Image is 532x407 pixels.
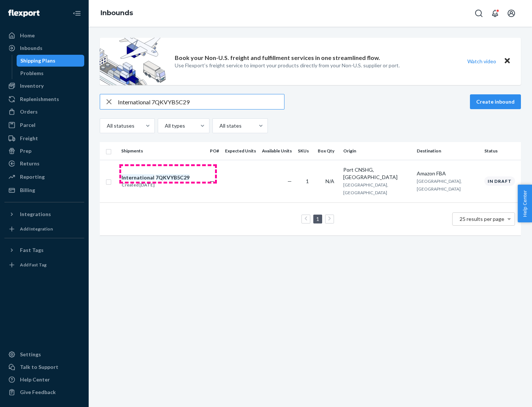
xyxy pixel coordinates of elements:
[343,166,411,181] div: Port CNSHG, [GEOGRAPHIC_DATA]
[4,349,84,360] a: Settings
[106,122,107,129] input: All statuses
[4,132,84,144] a: Freight
[417,178,462,192] span: [GEOGRAPHIC_DATA], [GEOGRAPHIC_DATA]
[20,388,56,396] div: Give Feedback
[20,262,47,268] div: Add Fast Tag
[175,62,400,69] p: Use Flexport’s freight service to import your products directly from your Non-U.S. supplier or port.
[20,351,41,358] div: Settings
[414,142,481,160] th: Destination
[118,142,207,160] th: Shipments
[95,3,139,24] ol: breadcrumbs
[287,178,292,184] span: —
[4,30,84,41] a: Home
[118,94,284,109] input: Search inbounds by name, destination, msku...
[20,173,45,181] div: Reporting
[4,171,84,183] a: Reporting
[4,361,84,373] a: Talk to Support
[4,259,84,271] a: Add Fast Tag
[17,67,85,79] a: Problems
[20,44,42,52] div: Inbounds
[4,184,84,196] a: Billing
[4,119,84,131] a: Parcel
[20,226,53,232] div: Add Integration
[315,216,321,222] a: Page 1 is your current page
[4,386,84,398] button: Give Feedback
[4,145,84,157] a: Prep
[343,182,388,195] span: [GEOGRAPHIC_DATA], [GEOGRAPHIC_DATA]
[20,121,35,129] div: Parcel
[484,176,515,186] div: In draft
[20,160,40,167] div: Returns
[481,142,521,160] th: Status
[4,208,84,220] button: Integrations
[20,70,44,77] div: Problems
[295,142,315,160] th: SKUs
[20,32,35,39] div: Home
[470,94,521,109] button: Create inbound
[4,80,84,92] a: Inventory
[460,216,504,222] span: 25 results per page
[8,10,40,17] img: Flexport logo
[4,374,84,386] a: Help Center
[4,106,84,118] a: Orders
[340,142,414,160] th: Origin
[4,93,84,105] a: Replenishments
[20,95,59,103] div: Replenishments
[4,244,84,256] button: Fast Tags
[4,158,84,169] a: Returns
[488,6,502,21] button: Open notifications
[164,122,165,129] input: All types
[122,174,154,181] em: International
[20,108,38,115] div: Orders
[325,178,334,184] span: N/A
[20,147,31,155] div: Prep
[122,181,190,189] div: Created [DATE]
[315,142,340,160] th: Box Qty
[4,42,84,54] a: Inbounds
[502,56,512,67] button: Close
[20,135,38,142] div: Freight
[20,376,50,383] div: Help Center
[210,178,214,184] span: —
[219,122,219,129] input: All states
[175,54,380,62] p: Book your Non-U.S. freight and fulfillment services in one streamlined flow.
[471,6,486,21] button: Open Search Box
[100,9,133,17] a: Inbounds
[20,57,55,64] div: Shipping Plans
[463,56,501,67] button: Watch video
[156,174,190,181] em: 7QKVYB5C29
[69,6,84,21] button: Close Navigation
[207,142,222,160] th: PO#
[20,186,35,194] div: Billing
[17,55,85,67] a: Shipping Plans
[306,178,309,184] span: 1
[504,6,519,21] button: Open account menu
[417,170,478,177] div: Amazon FBA
[20,82,44,90] div: Inventory
[20,363,58,371] div: Talk to Support
[222,142,259,160] th: Expected Units
[518,185,532,222] button: Help Center
[4,223,84,235] a: Add Integration
[20,211,51,218] div: Integrations
[20,246,44,254] div: Fast Tags
[259,142,295,160] th: Available Units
